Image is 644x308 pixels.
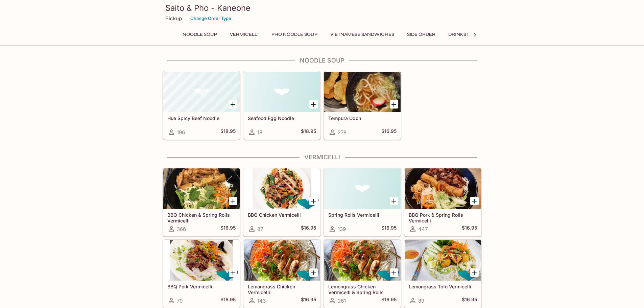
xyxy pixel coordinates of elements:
[338,298,346,304] span: 261
[381,297,397,305] h5: $16.95
[257,129,262,136] span: 18
[167,115,236,121] h5: Hue Spicy Beef Noodle
[338,129,347,136] span: 278
[187,13,234,24] button: Change Order Type
[220,297,236,305] h5: $16.95
[248,284,316,295] h5: Lemongrass Chicken Vermicelli
[324,168,401,209] div: Spring Rolls Vermicelli
[470,197,479,205] button: Add BBQ Pork & Spring Rolls Vermicelli
[328,284,397,295] h5: Lemongrass Chicken Vermicelli & Spring Rolls
[301,128,316,136] h5: $18.95
[381,225,397,233] h5: $16.95
[244,240,320,281] div: Lemongrass Chicken Vermicelli
[403,30,439,39] button: Side Order
[404,168,481,236] a: BBQ Pork & Spring Rolls Vermicelli447$16.95
[324,168,401,236] a: Spring Rolls Vermicelli139$16.95
[470,268,479,277] button: Add Lemongrass Tofu Vermicelli
[338,226,346,232] span: 139
[324,240,401,308] a: Lemongrass Chicken Vermicelli & Spring Rolls261$16.95
[301,225,316,233] h5: $16.95
[462,225,477,233] h5: $16.95
[418,298,424,304] span: 89
[418,226,428,232] span: 447
[324,240,401,281] div: Lemongrass Chicken Vermicelli & Spring Rolls
[324,72,401,112] div: Tempura Udon
[163,57,482,64] h4: Noodle Soup
[390,197,398,205] button: Add Spring Rolls Vermicelli
[163,153,482,161] h4: Vermicelli
[243,168,320,236] a: BBQ Chicken Vermicelli87$16.95
[163,71,240,140] a: Hue Spicy Beef Noodle196$18.95
[177,129,185,136] span: 196
[268,30,321,39] button: Pho Noodle Soup
[328,212,397,218] h5: Spring Rolls Vermicelli
[409,212,477,223] h5: BBQ Pork & Spring Rolls Vermicelli
[177,226,186,232] span: 366
[244,168,320,209] div: BBQ Chicken Vermicelli
[229,100,237,109] button: Add Hue Spicy Beef Noodle
[244,72,320,112] div: Seafood Egg Noodle
[390,100,398,109] button: Add Tempura Udon
[167,284,236,289] h5: BBQ Pork Vermicelli
[309,197,318,205] button: Add BBQ Chicken Vermicelli
[243,240,320,308] a: Lemongrass Chicken Vermicelli143$16.95
[179,30,221,39] button: Noodle Soup
[163,72,240,112] div: Hue Spicy Beef Noodle
[405,168,481,209] div: BBQ Pork & Spring Rolls Vermicelli
[328,115,397,121] h5: Tempura Udon
[220,128,236,136] h5: $18.95
[243,71,320,140] a: Seafood Egg Noodle18$18.95
[177,298,183,304] span: 70
[248,115,316,121] h5: Seafood Egg Noodle
[309,100,318,109] button: Add Seafood Egg Noodle
[309,268,318,277] button: Add Lemongrass Chicken Vermicelli
[229,268,237,277] button: Add BBQ Pork Vermicelli
[165,15,182,22] p: Pickup
[163,240,240,281] div: BBQ Pork Vermicelli
[404,240,481,308] a: Lemongrass Tofu Vermicelli89$16.95
[165,3,479,13] h3: Saito & Pho - Kaneohe
[462,297,477,305] h5: $16.95
[257,226,263,232] span: 87
[405,240,481,281] div: Lemongrass Tofu Vermicelli
[409,284,477,289] h5: Lemongrass Tofu Vermicelli
[229,197,237,205] button: Add BBQ Chicken & Spring Rolls Vermicelli
[163,168,240,236] a: BBQ Chicken & Spring Rolls Vermicelli366$16.95
[324,71,401,140] a: Tempura Udon278$16.95
[257,298,266,304] span: 143
[163,168,240,209] div: BBQ Chicken & Spring Rolls Vermicelli
[220,225,236,233] h5: $16.95
[445,30,499,39] button: Drinks & Desserts
[390,268,398,277] button: Add Lemongrass Chicken Vermicelli & Spring Rolls
[327,30,398,39] button: Vietnamese Sandwiches
[381,128,397,136] h5: $16.95
[167,212,236,223] h5: BBQ Chicken & Spring Rolls Vermicelli
[163,240,240,308] a: BBQ Pork Vermicelli70$16.95
[301,297,316,305] h5: $16.95
[226,30,262,39] button: Vermicelli
[248,212,316,218] h5: BBQ Chicken Vermicelli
